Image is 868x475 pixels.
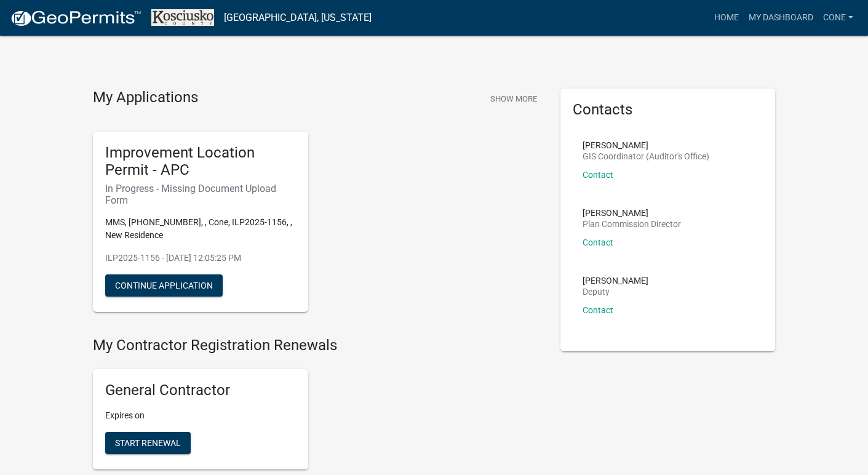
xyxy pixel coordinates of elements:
[105,144,296,180] h5: Improvement Location Permit - APC
[105,183,296,206] h6: In Progress - Missing Document Upload Form
[818,6,858,30] a: Cone
[583,305,613,315] a: Contact
[151,9,214,26] img: Kosciusko County, Indiana
[583,170,613,180] a: Contact
[573,101,763,119] h5: Contacts
[583,276,648,285] p: [PERSON_NAME]
[224,7,372,28] a: [GEOGRAPHIC_DATA], [US_STATE]
[105,409,296,422] p: Expires on
[583,152,709,161] p: GIS Coordinator (Auditor's Office)
[583,220,681,228] p: Plan Commission Director
[105,216,296,242] p: MMS, [PHONE_NUMBER], , Cone, ILP2025-1156, , New Residence
[93,337,542,354] h4: My Contractor Registration Renewals
[744,6,818,30] a: My Dashboard
[485,89,542,109] button: Show More
[105,432,191,454] button: Start Renewal
[709,6,744,30] a: Home
[583,141,709,150] p: [PERSON_NAME]
[583,209,681,217] p: [PERSON_NAME]
[115,438,181,448] span: Start Renewal
[583,237,613,247] a: Contact
[105,381,296,399] h5: General Contractor
[583,287,648,296] p: Deputy
[93,89,198,107] h4: My Applications
[105,252,296,265] p: ILP2025-1156 - [DATE] 12:05:25 PM
[105,274,223,297] button: Continue Application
